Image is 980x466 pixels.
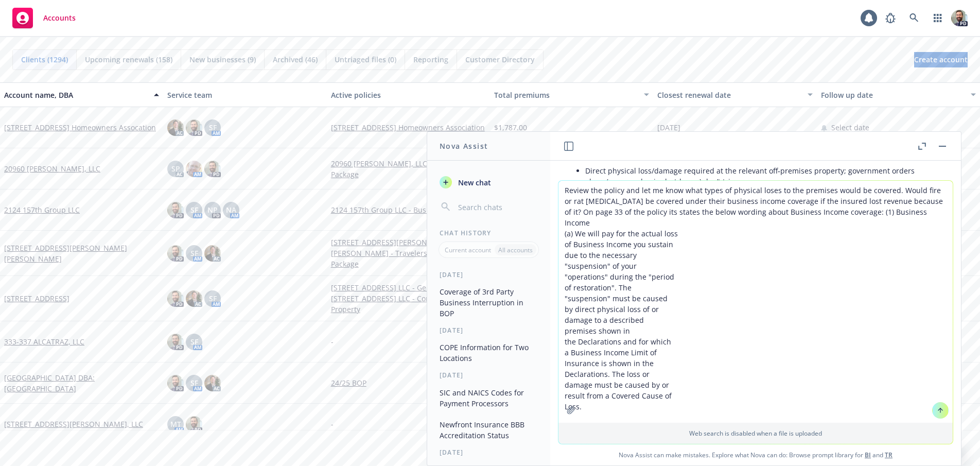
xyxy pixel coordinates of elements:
div: Follow up date [821,90,965,100]
span: New businesses (9) [189,54,256,65]
img: photo [186,161,202,177]
img: photo [167,119,184,136]
p: All accounts [498,246,533,254]
span: SP [171,163,180,174]
span: Untriaged files (0) [335,54,396,65]
span: Upcoming renewals (158) [85,54,172,65]
span: $1,787.00 [494,122,527,133]
a: [STREET_ADDRESS] Homeowners Association [331,122,486,133]
img: photo [167,290,184,307]
button: Follow up date [817,82,980,107]
a: Accounts [8,4,80,32]
img: photo [951,10,968,26]
img: photo [167,375,184,391]
span: SF [190,204,198,215]
button: Total premiums [490,82,653,107]
button: Closest renewal date [653,82,816,107]
button: New chat [435,173,542,192]
img: photo [186,290,202,307]
img: photo [167,202,184,218]
span: - [331,419,334,429]
a: [STREET_ADDRESS] LLC - General Liability [331,282,486,293]
img: photo [204,161,221,177]
div: [DATE] [427,270,550,279]
span: New chat [456,177,491,188]
div: Active policies [331,90,486,100]
a: [STREET_ADDRESS][PERSON_NAME][PERSON_NAME] [4,243,159,264]
a: 333-337 ALCATRAZ, LLC [4,336,84,347]
button: Service team [163,82,326,107]
span: SF [190,377,198,388]
div: Total premiums [494,90,638,100]
h1: Nova Assist [440,141,488,151]
p: Web search is disabled when a file is uploaded [565,429,947,438]
span: SF [209,293,217,304]
div: Service team [167,90,322,100]
a: 2124 157th Group LLC - Business Owners [331,204,486,215]
span: Customer Directory [465,54,535,65]
span: NP [207,204,218,215]
a: [STREET_ADDRESS] LLC - Commercial Property [331,293,486,315]
a: Switch app [927,8,948,28]
textarea: Review the policy and let me know what types of physical loses to the premises would be covered. ... [558,181,953,423]
a: [STREET_ADDRESS] Homeowners Assocation [4,122,156,133]
div: [DATE] [427,326,550,335]
a: 2124 157th Group LLC [4,204,80,215]
a: BI [865,451,871,459]
a: 24/25 BOP [331,377,486,388]
span: Accounts [43,14,76,22]
a: [STREET_ADDRESS][PERSON_NAME] [PERSON_NAME] - Travelers Commercial Package [331,237,486,269]
button: COPE Information for Two Locations [435,339,542,367]
img: photo [186,416,202,433]
li: Direct physical loss/damage required at the relevant off‑premises property; government orders alo... [585,163,934,189]
span: [DATE] [657,122,680,133]
span: Select date [831,122,869,133]
a: [STREET_ADDRESS] [4,293,69,304]
span: Clients (1294) [21,54,68,65]
img: photo [204,375,221,391]
div: Closest renewal date [657,90,801,100]
img: photo [186,119,202,136]
span: NA [226,204,236,215]
a: 20960 [PERSON_NAME], LLC - Commercial Package [331,158,486,180]
button: SIC and NAICS Codes for Payment Processors [435,384,542,412]
a: [STREET_ADDRESS][PERSON_NAME], LLC [4,419,143,429]
a: Search [904,8,924,28]
span: Archived (46) [273,54,318,65]
a: 20960 [PERSON_NAME], LLC [4,163,100,174]
span: SF [209,122,217,133]
img: photo [204,245,221,262]
span: - [331,336,334,347]
span: MT [170,419,181,429]
a: [GEOGRAPHIC_DATA] DBA: [GEOGRAPHIC_DATA] [4,372,159,394]
input: Search chats [456,200,538,214]
div: [DATE] [427,371,550,379]
span: SF [190,248,198,258]
span: Nova Assist can make mistakes. Explore what Nova can do: Browse prompt library for and [554,444,957,465]
a: TR [885,451,892,459]
span: SF [190,336,198,347]
a: Create account [914,52,968,67]
span: Create account [914,50,968,70]
p: Current account [445,246,491,254]
a: Report a Bug [880,8,901,28]
div: Account name, DBA [4,90,148,100]
div: Chat History [427,229,550,237]
button: Active policies [327,82,490,107]
span: Reporting [413,54,448,65]
button: Coverage of 3rd Party Business Interruption in BOP [435,283,542,322]
img: photo [167,245,184,262]
button: Newfront Insurance BBB Accreditation Status [435,416,542,444]
img: photo [167,334,184,350]
div: [DATE] [427,448,550,457]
